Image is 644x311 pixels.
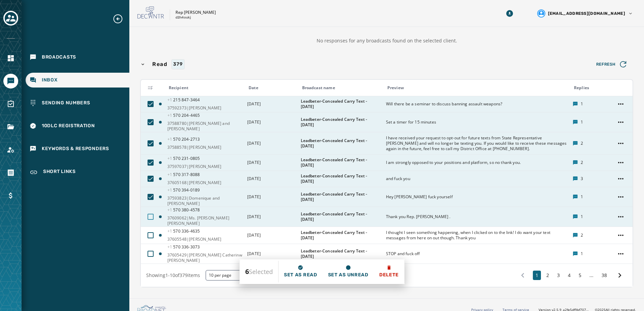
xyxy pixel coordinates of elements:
[247,176,261,181] span: [DATE]
[284,272,317,278] span: Set as read
[167,121,243,132] span: 37588780|[PERSON_NAME] and [PERSON_NAME]
[301,211,382,222] span: Leadbeter-Concealed Carry Text - [DATE]
[574,85,611,91] div: Replies
[245,267,249,276] span: 6
[247,232,261,238] span: [DATE]
[247,194,261,200] span: [DATE]
[301,157,382,168] span: Leadbeter-Concealed Carry Text - [DATE]
[167,237,243,242] span: 37605548|[PERSON_NAME]
[167,252,243,263] span: 37605429|[PERSON_NAME] Catherinw [PERSON_NAME]
[112,13,129,24] button: Expand sub nav menu
[209,273,245,278] span: 10 per page
[581,119,583,125] span: 1
[581,251,583,256] span: 1
[386,194,453,200] span: Hey [PERSON_NAME] fuck yourself
[247,119,261,125] span: [DATE]
[167,207,173,213] span: +1
[247,160,261,165] span: [DATE]
[167,228,173,234] span: +1
[167,145,243,150] span: 37588578|[PERSON_NAME]
[26,141,129,156] a: Navigate to Keywords & Responders
[576,271,584,280] button: 5
[387,85,568,91] div: Preview
[42,77,58,83] span: Inbox
[581,214,583,219] span: 1
[167,244,173,250] span: +1
[26,118,129,133] a: Navigate to 10DLC Registration
[554,271,562,280] button: 3
[26,96,129,110] a: Navigate to Sending Numbers
[581,233,583,238] span: 2
[26,50,129,65] a: Navigate to Broadcasts
[3,97,18,111] a: Navigate to Surveys
[386,101,502,107] span: Will there be a seminar to discuss banning assault weapons?
[240,267,278,276] span: Selected
[247,101,261,107] span: [DATE]
[374,260,404,284] button: Delete
[548,11,625,16] span: [EMAIL_ADDRESS][DOMAIN_NAME]
[167,196,243,206] span: 37593823|Domenique and [PERSON_NAME]
[533,271,541,280] button: 1
[386,160,521,165] span: I am strongly opposed to your positions and platform, so no thank you.
[386,135,568,151] span: I have received your request to opt-out for future texts from State Representative [PERSON_NAME] ...
[301,230,382,241] span: Leadbeter-Concealed Carry Text - [DATE]
[587,272,596,279] span: ...
[3,165,18,180] a: Navigate to Orders
[43,168,76,176] span: Short Links
[3,74,18,89] a: Navigate to Messaging
[247,214,261,219] span: [DATE]
[42,145,109,152] span: Keywords & Responders
[301,117,382,128] span: Leadbeter-Concealed Carry Text - [DATE]
[3,11,18,26] button: Toggle account select drawer
[42,100,90,106] span: Sending Numbers
[167,136,173,142] span: +1
[301,99,382,109] span: Leadbeter-Concealed Carry Text - [DATE]
[504,7,516,20] button: Download Menu
[42,54,76,61] span: Broadcasts
[167,112,200,118] span: 570 204 - 4465
[301,192,382,202] span: Leadbeter-Concealed Carry Text - [DATE]
[167,136,200,142] span: 570 204 - 2713
[386,119,436,125] span: Set a timer for 15 minutes
[167,244,200,250] span: 570 336 - 3073
[379,272,399,278] span: Delete
[565,271,573,280] button: 4
[328,272,368,278] span: Set as unread
[301,248,382,259] span: Leadbeter-Concealed Carry Text - [DATE]
[301,138,382,149] span: Leadbeter-Concealed Carry Text - [DATE]
[151,60,169,68] span: Read
[247,140,261,146] span: [DATE]
[167,97,200,103] span: 215 847 - 3464
[171,59,184,69] div: 379
[581,101,583,107] span: 1
[386,230,568,241] span: I thought I seen something happening, when I clicked on to the link! I do want your text messages...
[544,271,552,280] button: 2
[167,112,173,118] span: +1
[167,164,243,169] span: 37597037|[PERSON_NAME]
[167,215,243,226] span: 37609062|Ms. [PERSON_NAME] [PERSON_NAME]
[581,194,583,200] span: 1
[167,228,200,234] span: 570 336 - 4635
[167,187,173,193] span: +1
[323,260,374,284] button: Set as unread
[3,119,18,134] a: Navigate to Files
[167,207,200,213] span: 570 380 - 4578
[317,37,457,44] span: No responses for any broadcasts found on the selected client.
[3,51,18,66] a: Navigate to Home
[3,142,18,157] a: Navigate to Account
[581,141,583,146] span: 2
[535,7,636,20] button: User settings
[581,160,583,165] span: 2
[167,97,173,103] span: +1
[167,187,200,193] span: 570 394 - 0189
[249,85,296,91] div: Date
[140,59,591,69] button: Read379
[247,251,261,256] span: [DATE]
[386,176,410,181] span: and fuck you
[302,85,382,91] div: Broadcast name
[596,60,628,69] span: Refresh
[386,214,451,219] span: Thank you Rep. [PERSON_NAME] .
[175,10,216,15] p: Rep [PERSON_NAME]
[301,173,382,184] span: Leadbeter-Concealed Carry Text - [DATE]
[599,271,610,280] button: 38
